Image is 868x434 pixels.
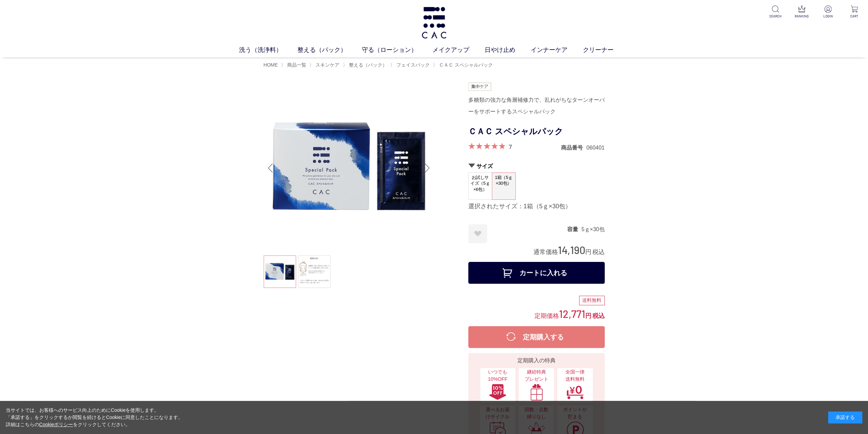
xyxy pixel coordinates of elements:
span: ＣＡＣ スペシャルパック [439,62,493,68]
p: CART [846,14,863,19]
img: logo [420,7,448,39]
div: Previous slide [264,154,277,182]
img: ＣＡＣ スペシャルパック 1箱（5ｇ×30包） [264,83,434,253]
span: いつでも10%OFF [484,368,512,383]
span: 継続特典 プレゼント [522,368,550,383]
img: 集中ケア [468,83,491,91]
img: いつでも10%OFF [489,383,506,401]
dt: 容量 [567,226,581,233]
a: HOME [264,62,278,68]
a: 洗う（洗浄料） [239,45,297,55]
div: Next slide [421,154,434,182]
span: お試しサイズ（5ｇ×6包） [469,173,492,194]
span: 定期価格 [534,312,559,319]
span: 税込 [592,249,605,255]
a: SEARCH [767,5,784,19]
li: 〉 [433,62,495,68]
a: RANKING [793,5,810,19]
a: クリーナー [583,45,629,55]
a: LOGIN [820,5,836,19]
a: 日やけ止め [485,45,531,55]
button: 定期購入する [468,326,605,348]
a: フェイスパック [395,62,430,68]
span: スキンケア [315,62,339,68]
span: 14,190 [558,243,585,256]
a: ＣＡＣ スペシャルパック [438,62,493,68]
span: 整える（パック） [349,62,387,68]
div: 当サイトでは、お客様へのサービス向上のためにCookieを使用します。 「承諾する」をクリックするか閲覧を続けるとCookieに同意したことになります。 詳細はこちらの をクリックしてください。 [6,407,183,428]
span: 円 [585,249,591,255]
div: 選択されたサイズ：1箱（5ｇ×30包） [468,202,605,211]
div: 定期購入の特典 [471,356,602,365]
span: 商品一覧 [287,62,306,68]
a: 商品一覧 [286,62,306,68]
img: 継続特典プレゼント [528,383,545,401]
a: 7 [509,143,512,150]
dt: 商品番号 [561,144,586,151]
a: Cookieポリシー [39,422,73,427]
p: LOGIN [820,14,836,19]
a: 整える（パック） [348,62,387,68]
p: RANKING [793,14,810,19]
div: 承諾する [828,411,862,423]
div: 多糖類の強力な角層補修力で、乱れがちなターンオーバーをサポートするスペシャルパック [468,94,605,117]
span: 通常価格 [533,249,558,255]
li: 〉 [390,62,431,68]
a: お気に入りに登録する [468,224,487,243]
dd: 060401 [586,144,604,151]
span: 税込 [592,312,605,319]
span: フェイスパック [396,62,430,68]
h1: ＣＡＣ スペシャルパック [468,124,605,139]
a: スキンケア [314,62,339,68]
span: 全国一律 送料無料 [561,368,589,383]
li: 〉 [309,62,341,68]
a: インナーケア [531,45,583,55]
a: 守る（ローション） [362,45,432,55]
a: メイクアップ [432,45,485,55]
dd: 5ｇ×30包 [581,226,604,233]
span: 円 [585,312,591,319]
li: 〉 [281,62,308,68]
li: 〉 [343,62,389,68]
h2: サイズ [468,163,605,170]
div: 送料無料 [579,296,605,305]
span: 12,771 [559,307,585,320]
img: 全国一律送料無料 [566,383,584,401]
p: SEARCH [767,14,784,19]
a: CART [846,5,863,19]
a: 整える（パック） [297,45,362,55]
button: カートに入れる [468,262,605,284]
span: 1箱（5ｇ×30包） [492,173,515,192]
